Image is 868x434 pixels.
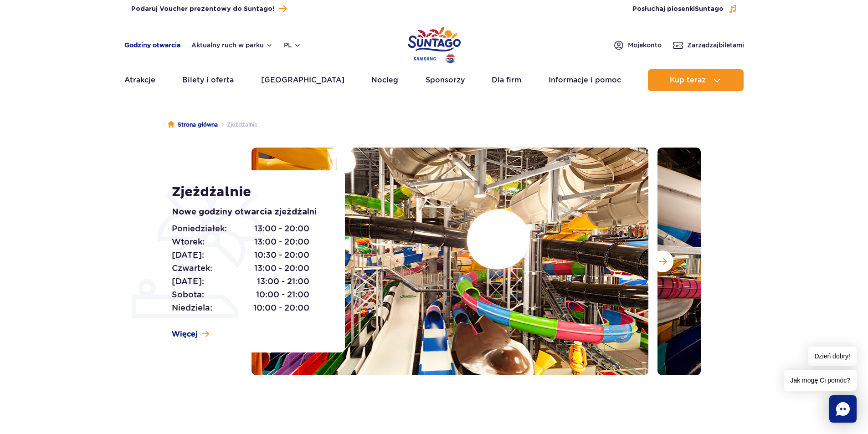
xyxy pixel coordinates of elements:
button: pl [284,41,301,50]
span: [DATE]: [172,275,204,288]
span: Posłuchaj piosenki [632,5,724,14]
li: Zjeżdżalnie [218,120,257,129]
a: Informacje i pomoc [549,69,621,91]
span: Sobota: [172,288,204,301]
span: Jak mogę Ci pomóc? [784,370,857,391]
span: Kup teraz [670,76,706,84]
a: Atrakcje [124,69,155,91]
button: Kup teraz [648,69,744,91]
span: Wtorek: [172,235,205,248]
span: 13:00 - 21:00 [257,275,309,288]
a: [GEOGRAPHIC_DATA] [261,69,344,91]
span: Poniedziałek: [172,222,227,235]
span: Zarządzaj biletami [687,41,744,50]
a: Sponsorzy [426,69,465,91]
span: 13:00 - 20:00 [254,262,309,275]
p: Nowe godziny otwarcia zjeżdżalni [172,206,324,219]
a: Dla firm [492,69,521,91]
a: Nocleg [371,69,398,91]
span: 10:00 - 21:00 [256,288,309,301]
a: Zarządzajbiletami [673,40,744,51]
a: Park of Poland [408,23,461,65]
button: Następny slajd [652,250,673,272]
span: 10:00 - 20:00 [253,301,309,314]
span: [DATE]: [172,249,204,261]
a: Godziny otwarcia [124,41,180,50]
span: 13:00 - 20:00 [254,222,309,235]
span: Moje konto [628,41,662,50]
span: Dzień dobry! [808,347,857,366]
div: Chat [829,395,857,423]
span: Suntago [695,6,724,12]
span: Niedziela: [172,301,212,314]
span: Więcej [172,329,198,339]
button: Aktualny ruch w parku [191,41,273,49]
a: Podaruj Voucher prezentowy do Suntago! [131,3,287,15]
span: Czwartek: [172,262,212,275]
span: Podaruj Voucher prezentowy do Suntago! [131,5,274,14]
a: Więcej [172,329,209,339]
a: Strona główna [168,120,218,129]
a: Mojekonto [613,40,662,51]
span: 13:00 - 20:00 [254,235,309,248]
span: 10:30 - 20:00 [254,249,309,261]
h1: Zjeżdżalnie [172,184,324,200]
a: Bilety i oferta [182,69,234,91]
button: Posłuchaj piosenkiSuntago [632,5,737,14]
